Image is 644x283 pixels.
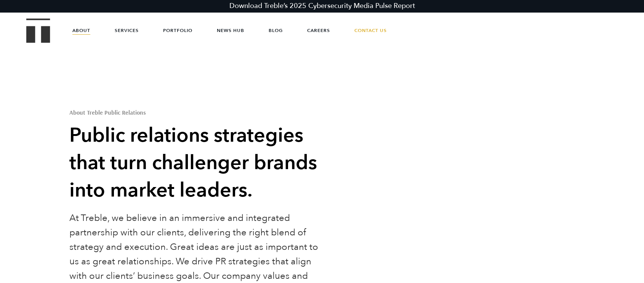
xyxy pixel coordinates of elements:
[69,122,320,204] h2: Public relations strategies that turn challenger brands into market leaders.
[26,18,50,43] img: Treble logo
[115,19,139,42] a: Services
[269,19,283,42] a: Blog
[27,19,50,42] a: Treble Homepage
[307,19,330,42] a: Careers
[354,19,387,42] a: Contact Us
[217,19,244,42] a: News Hub
[163,19,192,42] a: Portfolio
[72,19,90,42] a: About
[69,109,320,115] h1: About Treble Public Relations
